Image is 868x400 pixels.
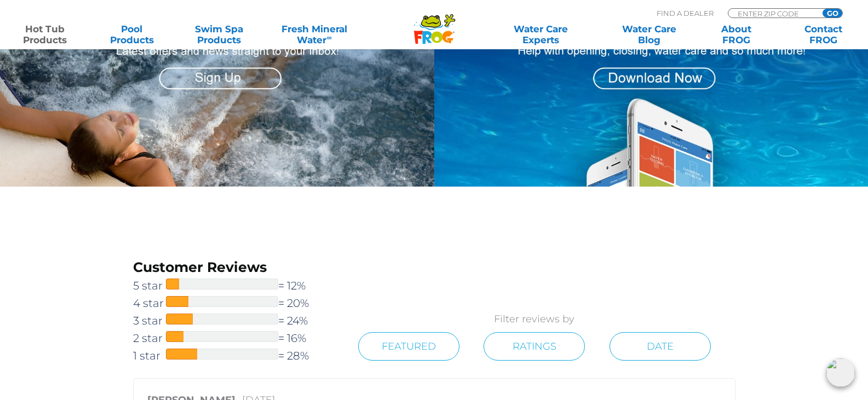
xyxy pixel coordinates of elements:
[823,9,842,18] input: GO
[326,33,331,42] sup: ∞
[616,24,683,45] a: Water CareBlog
[133,277,166,294] span: 5 star
[133,277,334,294] a: 5 star= 12%
[486,24,596,45] a: Water CareExperts
[737,9,810,18] input: Zip Code Form
[133,294,166,312] span: 4 star
[185,24,253,45] a: Swim SpaProducts
[133,312,166,329] span: 3 star
[358,332,459,361] a: Featured
[272,24,357,45] a: Fresh MineralWater∞
[11,24,79,45] a: Hot TubProducts
[484,332,585,361] a: Ratings
[334,311,735,327] p: Filter reviews by
[610,332,711,361] a: Date
[702,24,770,45] a: AboutFROG
[133,312,334,329] a: 3 star= 24%
[133,347,334,364] a: 1 star= 28%
[657,8,714,18] p: Find A Dealer
[98,24,166,45] a: PoolProducts
[789,24,857,45] a: ContactFROG
[133,294,334,312] a: 4 star= 20%
[133,347,166,364] span: 1 star
[133,329,334,347] a: 2 star= 16%
[133,329,166,347] span: 2 star
[826,358,855,387] img: openIcon
[133,258,334,277] h3: Customer Reviews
